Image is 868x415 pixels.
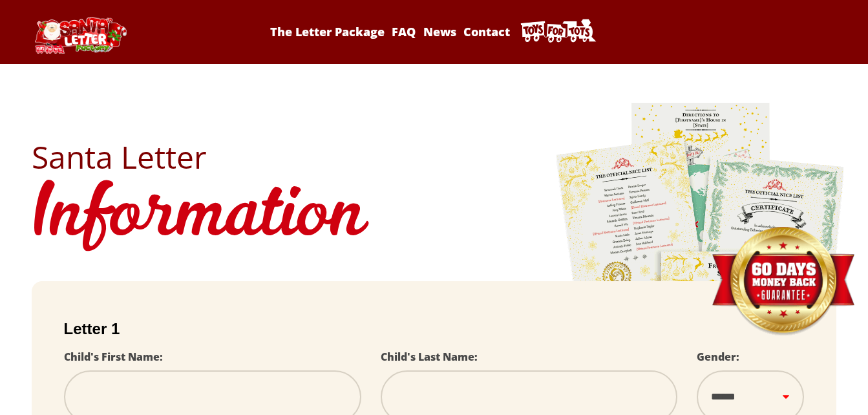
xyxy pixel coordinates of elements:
[710,226,856,337] img: Money Back Guarantee
[64,320,805,338] h2: Letter 1
[268,24,387,39] a: The Letter Package
[381,350,478,364] label: Child's Last Name:
[390,24,418,39] a: FAQ
[421,24,458,39] a: News
[697,350,739,364] label: Gender:
[32,142,837,173] h2: Santa Letter
[64,350,163,364] label: Child's First Name:
[461,24,512,39] a: Contact
[32,17,129,54] img: Santa Letter Logo
[32,173,837,262] h1: Information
